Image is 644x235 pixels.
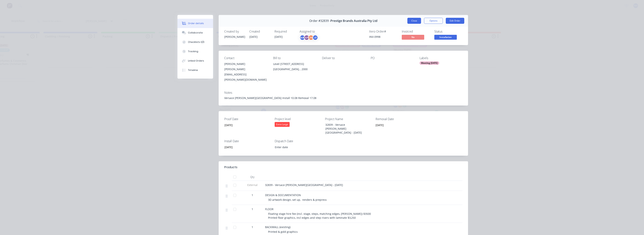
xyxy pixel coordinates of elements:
[273,61,316,73] div: Level [STREET_ADDRESS][GEOGRAPHIC_DATA], , 2000
[312,35,318,40] div: LR
[407,18,421,24] button: Close
[308,35,314,40] div: JW
[265,207,274,211] span: FLOOR
[188,50,198,53] div: Tracking
[188,68,198,72] div: Timeline
[177,65,213,75] button: Timeline
[420,61,439,65] div: Meeting [DATE]
[252,225,253,229] span: 1
[376,117,422,121] label: Removal Date
[224,67,267,82] div: [PERSON_NAME][EMAIL_ADDRESS][PERSON_NAME][DOMAIN_NAME]
[330,19,377,23] span: Prestige Brands Australia Pty Ltd
[243,183,262,187] span: External
[224,117,271,121] label: Proof Date
[322,56,365,60] div: Deliver to
[371,56,414,60] div: PO
[325,117,372,121] label: Project Name
[241,173,264,181] div: Qty
[222,144,268,150] input: Enter date
[249,30,270,33] div: Created
[252,207,253,211] span: 1
[434,35,457,39] span: Installation
[402,35,424,39] span: No
[224,139,271,143] label: Install Date
[275,122,290,127] div: Extra Large
[304,35,309,40] div: AP
[434,30,462,33] div: Status
[188,40,204,44] div: Checklists 0/0
[177,19,213,28] button: Order details
[188,59,204,62] div: Linked Orders
[265,193,301,197] span: DESIGN & DOCUMENTATION
[274,35,283,39] span: [DATE]
[224,96,462,100] div: Versace [PERSON_NAME][GEOGRAPHIC_DATA] Install 10.08 Removal 17.08
[177,28,213,37] button: Collaborate
[273,61,316,67] div: Level [STREET_ADDRESS]
[272,144,319,150] input: Enter date
[224,56,267,60] div: Contact
[265,225,291,229] span: BACKWALL (existing)
[177,37,213,47] button: Checklists 0/0
[273,56,316,60] div: Bill to
[373,122,420,128] input: Enter date
[222,122,268,128] input: Enter date
[224,30,245,33] div: Created by
[420,56,462,60] div: Labels
[275,139,321,143] label: Dispatch Date
[268,212,371,219] span: Floating stage hire fee (incl. stage, steps, matching edges, [PERSON_NAME]) $3500 Printed floor g...
[402,30,430,33] div: Invoiced
[265,183,343,187] span: 32839 - Versace [PERSON_NAME][GEOGRAPHIC_DATA] - [DATE]
[274,30,295,33] div: Required
[224,61,267,67] div: [PERSON_NAME]
[369,35,397,39] div: INV-0998
[188,22,204,25] div: Order details
[322,122,369,135] div: 32839 - Versace [PERSON_NAME][GEOGRAPHIC_DATA] - [DATE]
[275,117,321,121] label: Project level
[177,56,213,65] button: Linked Orders
[369,30,397,33] div: Xero Order #
[300,35,318,40] button: MAAPJWLR
[224,91,462,94] div: Notes
[224,61,267,82] div: [PERSON_NAME][PERSON_NAME][EMAIL_ADDRESS][PERSON_NAME][DOMAIN_NAME]
[268,230,298,234] span: Printed & gold graphics
[252,193,253,197] span: 1
[446,18,464,24] button: Edit Order
[300,35,305,40] div: MA
[300,30,337,33] div: Assigned to
[224,165,237,170] div: Products
[273,67,316,72] div: [GEOGRAPHIC_DATA], , 2000
[268,198,327,202] span: 3D artwork design, set up, renders & prepress
[309,19,330,23] span: Order #32839 -
[249,35,258,39] span: [DATE]
[224,35,245,39] div: [PERSON_NAME]
[188,31,203,34] div: Collaborate
[434,35,457,40] button: Installation
[424,18,443,24] button: Options
[177,47,213,56] button: Tracking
